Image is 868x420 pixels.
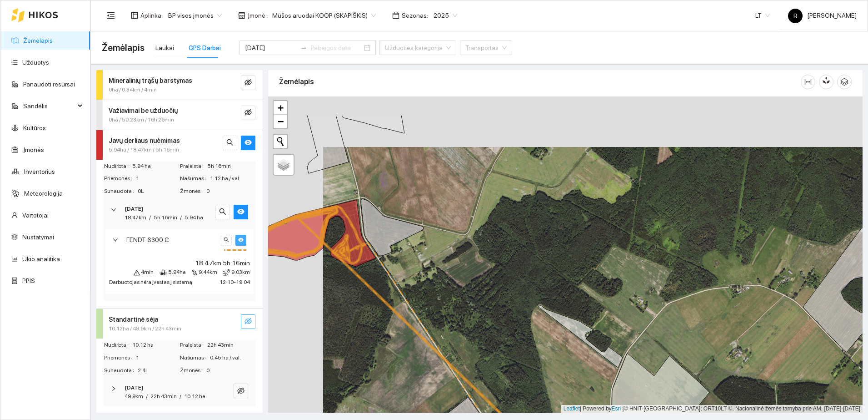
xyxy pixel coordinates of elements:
[104,341,132,349] span: Nudirbta
[274,135,287,148] button: Initiate a new search
[24,168,55,175] a: Inventorius
[154,214,177,221] span: 5h 16min
[300,44,307,51] span: to
[244,139,252,147] span: eye
[24,190,63,197] a: Meteorologija
[22,212,49,219] a: Vartotojai
[278,102,284,113] span: +
[111,207,116,213] span: right
[564,405,580,412] a: Leaflet
[155,43,174,53] div: Laukai
[793,9,798,23] span: R
[149,214,151,221] span: /
[189,43,221,53] div: GPS Darbai
[104,378,255,406] div: [DATE]49.9km/22h 43min/10.12 haeye-invisible
[238,12,245,19] span: shop
[185,214,203,221] span: 5.94 ha
[150,393,177,400] span: 22h 43min
[23,81,75,88] a: Panaudoti resursai
[104,174,136,183] span: Priemonės
[138,366,179,375] span: 2.4L
[23,146,44,153] a: Įmonės
[244,318,252,326] span: eye-invisible
[138,187,179,196] span: 0L
[22,233,54,241] a: Nustatymai
[109,107,178,114] strong: Važiavimai be užduočių
[109,316,158,323] strong: Standartinė sėja
[274,155,294,175] a: Layers
[244,79,252,87] span: eye-invisible
[300,44,307,51] span: swap-right
[96,309,263,339] div: Standartinė sėja10.12ha / 49.9km / 22h 43mineye-invisible
[111,386,116,391] span: right
[801,78,815,86] span: column-width
[134,269,140,276] span: warning
[241,136,255,150] button: eye
[23,124,46,132] a: Kultūros
[231,268,250,277] span: 9.03km
[206,187,255,196] span: 0
[109,137,180,144] strong: Javų derliaus nuėmimas
[221,235,232,246] button: search
[623,405,624,412] span: |
[131,12,138,19] span: layout
[102,40,145,55] span: Žemėlapis
[22,59,49,66] a: Užduotys
[210,174,255,183] span: 1.12 ha / val.
[141,268,154,277] span: 4min
[109,146,179,154] span: 5.94ha / 18.47km / 5h 16min
[180,341,207,349] span: Praleista
[140,10,163,20] span: Aplinka :
[125,385,143,391] strong: [DATE]
[125,393,143,400] span: 49.9km
[109,279,192,285] span: Darbuotojas nėra įvestas į sistemą
[223,136,237,150] button: search
[113,237,118,243] span: right
[237,387,244,396] span: eye-invisible
[248,10,267,20] span: Įmonė :
[278,116,284,127] span: −
[241,314,255,329] button: eye-invisible
[96,100,263,130] div: Važiavimai be užduočių0ha / 50.23km / 16h 26mineye-invisible
[241,106,255,120] button: eye-invisible
[237,208,244,217] span: eye
[23,37,53,44] a: Žemėlapis
[235,235,246,246] button: eye
[272,9,376,22] span: Mūšos aruodai KOOP (SKAPIŠKIS)
[109,77,192,84] strong: Mineralinių trąšų barstymas
[180,187,206,196] span: Žmonės
[215,205,230,219] button: search
[241,76,255,90] button: eye-invisible
[402,10,428,20] span: Sezonas :
[219,279,250,285] span: 12:10 - 19:04
[234,384,248,398] button: eye-invisible
[226,139,234,147] span: search
[274,101,287,115] a: Zoom in
[96,130,263,160] div: Javų derliaus nuėmimas5.94ha / 18.47km / 5h 16minsearcheye
[788,12,857,19] span: [PERSON_NAME]
[125,214,146,221] span: 18.47km
[168,9,222,22] span: BP visos įmonės
[206,366,255,375] span: 0
[132,341,179,349] span: 10.12 ha
[224,237,229,243] span: search
[199,268,217,277] span: 9.44km
[125,206,143,212] strong: [DATE]
[22,277,35,284] a: PPIS
[234,205,248,219] button: eye
[23,97,75,115] span: Sandėlis
[146,393,148,400] span: /
[207,341,255,349] span: 22h 43min
[109,324,181,333] span: 10.12ha / 49.9km / 22h 43min
[102,6,120,25] button: menu-fold
[104,354,136,362] span: Priemonės
[274,115,287,128] a: Zoom out
[109,86,157,94] span: 0ha / 0.34km / 4min
[561,405,863,413] div: | Powered by © HNIT-[GEOGRAPHIC_DATA]; ORT10LT ©, Nacionalinė žemės tarnyba prie AM, [DATE]-[DATE]
[755,9,770,22] span: LT
[180,214,182,221] span: /
[105,229,254,256] div: FENDT 6300 Csearcheye
[180,366,206,375] span: Žmonės
[104,366,138,375] span: Sunaudota
[104,162,132,171] span: Nudirbta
